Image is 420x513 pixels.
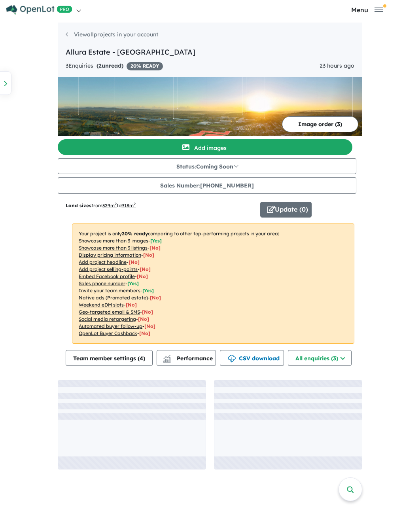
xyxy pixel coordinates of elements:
button: Status:Coming Soon [58,158,356,174]
button: Performance [157,350,216,366]
nav: breadcrumb [66,30,354,47]
b: Land sizes [66,203,91,208]
u: Embed Facebook profile [79,273,135,279]
img: Openlot PRO Logo White [6,5,72,15]
u: OpenLot Buyer Cashback [79,330,137,336]
sup: 2 [134,202,136,206]
span: to [117,203,136,208]
span: [No] [142,309,153,315]
span: [ Yes ] [127,280,139,286]
span: [No] [126,302,137,308]
u: Add project headline [79,259,127,265]
span: 2 [98,62,102,69]
u: Social media retargeting [79,316,136,322]
button: Toggle navigation [316,6,418,13]
span: [No] [138,316,149,322]
span: [ No ] [143,252,154,258]
u: Invite your team members [79,288,140,293]
u: Display pricing information [79,252,141,258]
span: [ No ] [137,273,148,279]
span: [No] [144,323,155,329]
span: [ Yes ] [142,288,154,293]
span: [No] [150,295,161,301]
strong: ( unread) [96,62,123,69]
div: 23 hours ago [320,61,354,71]
p: Your project is only comparing to other top-performing projects in your area: - - - - - - - - - -... [72,223,354,344]
img: line-chart.svg [163,355,170,359]
span: 4 [140,355,143,362]
span: [ No ] [129,259,140,265]
button: Team member settings (4) [66,350,153,366]
u: Weekend eDM slots [79,302,124,308]
u: Showcase more than 3 listings [79,245,148,251]
div: 3 Enquir ies [66,61,163,71]
b: 20 % ready [122,231,148,237]
img: bar-chart.svg [163,357,171,362]
u: Add project selling-points [79,266,138,272]
u: Geo-targeted email & SMS [79,309,140,315]
a: Allura Estate - [GEOGRAPHIC_DATA] [66,47,195,57]
span: 20 % READY [127,62,163,70]
span: [No] [139,330,150,336]
span: [ No ] [149,245,161,251]
sup: 2 [115,202,117,206]
a: Viewallprojects in your account [66,31,158,38]
button: CSV download [220,350,284,366]
u: Sales phone number [79,280,125,286]
span: Performance [164,355,213,362]
img: Allura Estate - Bundamba [58,77,362,136]
span: [ Yes ] [150,238,162,244]
u: Automated buyer follow-up [79,323,142,329]
p: from [66,202,254,210]
u: 329 m [102,203,117,208]
u: 918 m [121,203,136,208]
span: [ No ] [140,266,151,272]
button: All enquiries (3) [288,350,352,366]
u: Showcase more than 3 images [79,238,148,244]
u: Native ads (Promoted estate) [79,295,148,301]
button: Update (0) [260,202,312,218]
button: Sales Number:[PHONE_NUMBER] [58,177,356,194]
img: download icon [228,355,236,363]
button: Add images [58,139,352,155]
button: Image order (3) [282,116,358,132]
